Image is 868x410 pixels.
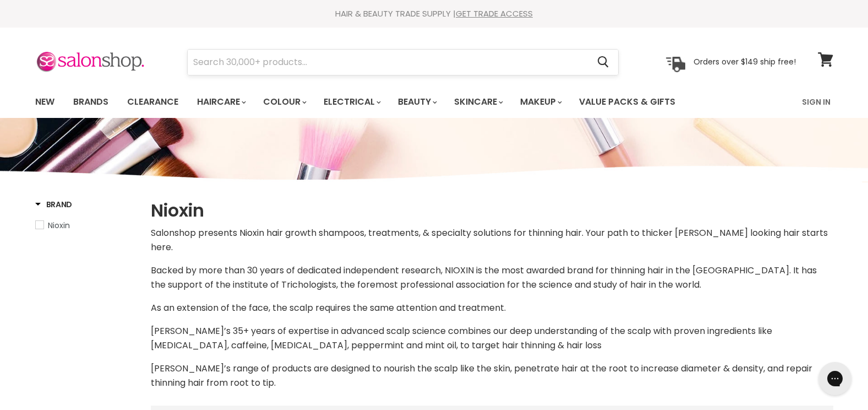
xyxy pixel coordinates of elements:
[65,90,117,114] a: Brands
[446,90,510,114] a: Skincare
[512,90,569,114] a: Makeup
[255,90,313,114] a: Colour
[390,90,444,114] a: Beauty
[795,90,837,114] a: Sign In
[27,86,740,118] ul: Main menu
[694,57,796,67] p: Orders over $149 ship free!
[315,90,387,114] a: Electrical
[571,90,684,114] a: Value Packs & Gifts
[119,90,187,114] a: Clearance
[21,86,847,118] nav: Main
[27,90,63,114] a: New
[188,50,589,75] input: Search
[189,90,253,114] a: Haircare
[21,8,847,19] div: HAIR & BEAUTY TRADE SUPPLY |
[589,50,618,75] button: Search
[813,358,857,399] iframe: Gorgias live chat messenger
[456,8,533,19] a: GET TRADE ACCESS
[187,49,619,75] form: Product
